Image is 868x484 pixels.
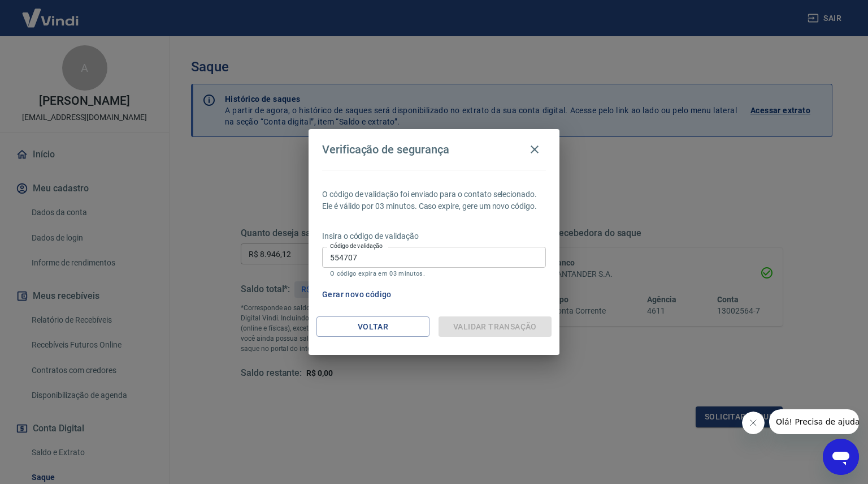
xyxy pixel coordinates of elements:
[742,412,765,434] iframe: Fechar mensagem
[318,284,396,305] button: Gerar novo código
[322,189,546,212] p: O código de validação foi enviado para o contato selecionado. Ele é válido por 03 minutos. Caso e...
[322,230,546,242] p: Insira o código de validação
[330,270,538,277] p: O código expira em 03 minutos.
[330,242,383,250] label: Código de validação
[7,8,95,17] span: Olá! Precisa de ajuda?
[823,439,859,475] iframe: Botão para abrir a janela de mensagens
[769,409,859,434] iframe: Mensagem da empresa
[322,143,449,156] h4: Verificação de segurança
[316,316,429,337] button: Voltar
